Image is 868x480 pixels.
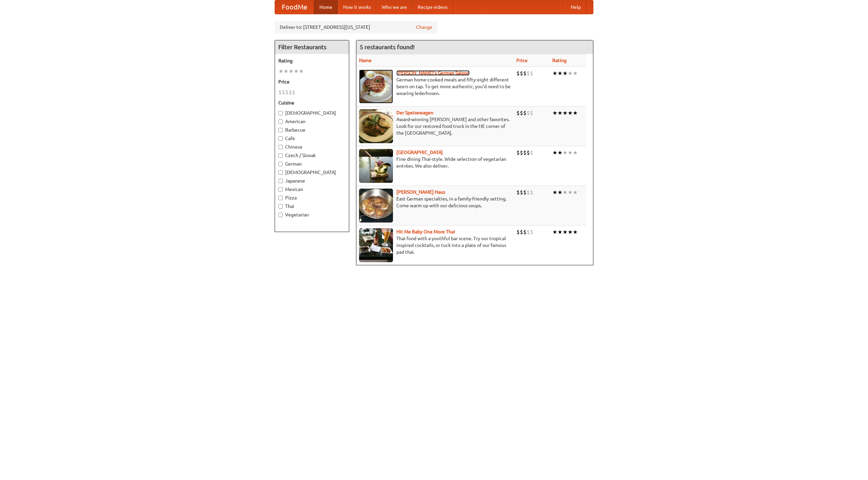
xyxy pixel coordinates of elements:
li: $ [527,109,530,117]
li: ★ [573,70,578,77]
li: $ [523,149,527,156]
p: Fine dining Thai-style. Wide selection of vegetarian entrées. We also deliver. [359,156,511,169]
a: Der Speisewagen [396,110,433,115]
input: Czech / Slovak [278,153,283,158]
a: Help [565,0,586,14]
img: esthers.jpg [359,70,393,103]
label: [DEMOGRAPHIC_DATA] [278,169,346,176]
li: ★ [568,70,573,77]
a: Price [516,58,528,63]
li: $ [530,189,533,196]
li: $ [527,70,530,77]
li: $ [527,149,530,156]
li: ★ [299,68,304,75]
img: satay.jpg [359,149,393,183]
p: East German specialties, in a family-friendly setting. Come warm up with our delicious soups. [359,195,511,209]
li: ★ [557,109,563,117]
b: [PERSON_NAME]'s German Saloon [396,70,470,76]
p: German home-cooked meals and fifty-eight different beers on tap. To get more authentic, you'd nee... [359,76,511,97]
a: Rating [552,58,567,63]
li: ★ [563,149,568,156]
b: [PERSON_NAME] Haus [396,189,445,195]
li: $ [523,109,527,117]
li: $ [289,89,292,96]
b: Hit Me Baby One More Thai [396,229,455,234]
li: $ [292,89,295,96]
li: ★ [283,68,289,75]
input: Thai [278,204,283,209]
li: $ [530,228,533,236]
label: Japanese [278,177,346,184]
input: Chinese [278,145,283,149]
li: $ [278,89,282,96]
li: $ [523,70,527,77]
li: $ [516,70,520,77]
li: $ [282,89,285,96]
li: $ [516,228,520,236]
input: [DEMOGRAPHIC_DATA] [278,170,283,175]
li: $ [527,228,530,236]
li: ★ [568,109,573,117]
li: $ [520,149,523,156]
li: $ [516,189,520,196]
label: Mexican [278,186,346,193]
li: ★ [573,149,578,156]
input: [DEMOGRAPHIC_DATA] [278,111,283,115]
li: ★ [552,189,557,196]
p: Thai food with a youthful bar scene. Try our tropical inspired cocktails, or tuck into a plate of... [359,235,511,255]
label: Vegetarian [278,211,346,218]
li: ★ [563,70,568,77]
a: Who we are [376,0,412,14]
input: Pizza [278,196,283,200]
input: German [278,162,283,166]
li: $ [523,228,527,236]
label: Pizza [278,194,346,201]
img: speisewagen.jpg [359,109,393,143]
a: FoodMe [275,0,314,14]
li: ★ [294,68,299,75]
li: ★ [289,68,294,75]
a: Home [314,0,338,14]
li: ★ [573,189,578,196]
a: Change [416,24,432,31]
img: babythai.jpg [359,228,393,262]
li: ★ [552,228,557,236]
li: $ [520,228,523,236]
li: $ [285,89,289,96]
li: ★ [557,189,563,196]
li: ★ [563,228,568,236]
li: ★ [568,189,573,196]
li: $ [516,109,520,117]
a: How it works [338,0,376,14]
label: Chinese [278,143,346,150]
li: $ [527,189,530,196]
li: $ [530,70,533,77]
li: ★ [568,149,573,156]
label: Thai [278,203,346,210]
li: ★ [552,70,557,77]
label: Cafe [278,135,346,142]
li: $ [520,70,523,77]
li: $ [530,149,533,156]
li: ★ [573,228,578,236]
li: $ [520,109,523,117]
li: $ [523,189,527,196]
input: Vegetarian [278,213,283,217]
a: Name [359,58,372,63]
h5: Price [278,78,346,85]
h5: Cuisine [278,99,346,106]
label: Czech / Slovak [278,152,346,159]
li: ★ [557,228,563,236]
input: Japanese [278,179,283,183]
h5: Rating [278,57,346,64]
li: ★ [563,109,568,117]
label: Barbecue [278,127,346,133]
li: ★ [557,70,563,77]
a: [GEOGRAPHIC_DATA] [396,150,443,155]
li: ★ [568,228,573,236]
p: Award-winning [PERSON_NAME] and other favorites. Look for our restored food truck in the NE corne... [359,116,511,136]
li: ★ [557,149,563,156]
li: ★ [552,149,557,156]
